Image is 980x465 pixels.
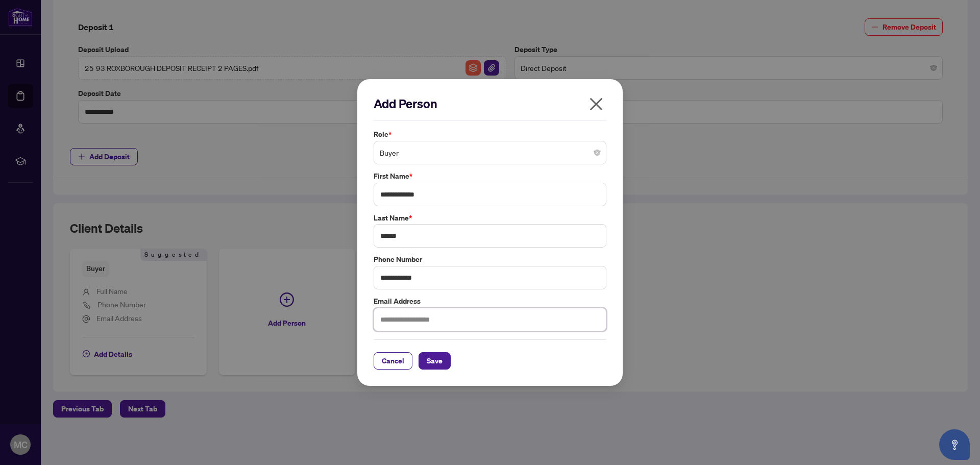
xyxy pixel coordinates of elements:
[374,352,412,370] button: Cancel
[939,429,970,460] button: Open asap
[382,353,404,369] span: Cancel
[380,143,600,162] span: Buyer
[374,170,606,182] label: First Name
[594,150,600,156] span: close-circle
[374,95,606,112] h2: Add Person
[374,254,606,265] label: Phone Number
[427,353,443,369] span: Save
[374,296,606,307] label: Email Address
[419,352,451,370] button: Save
[374,129,606,140] label: Role
[588,96,604,112] span: close
[374,212,606,224] label: Last Name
